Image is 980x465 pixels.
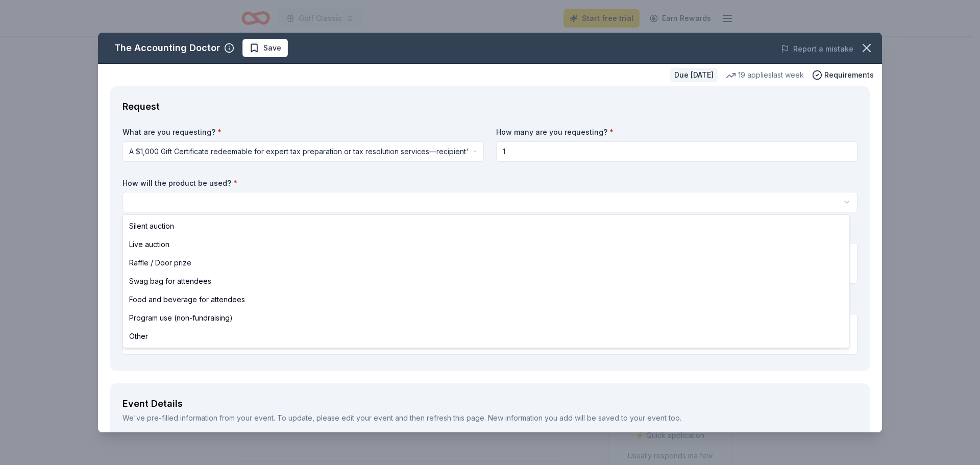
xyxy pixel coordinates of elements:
[129,220,174,232] span: Silent auction
[129,275,211,287] span: Swag bag for attendees
[299,12,342,25] span: Golf Classic
[129,257,191,269] span: Raffle / Door prize
[129,312,233,324] span: Program use (non-fundraising)
[129,330,148,342] span: Other
[129,238,169,251] span: Live auction
[129,293,245,306] span: Food and beverage for attendees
